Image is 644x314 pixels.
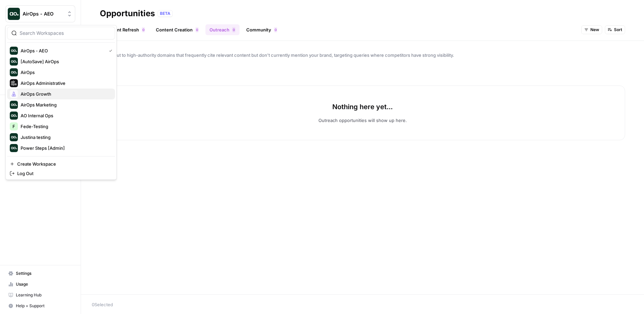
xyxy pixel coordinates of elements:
[158,10,173,17] div: BETA
[5,290,75,300] a: Learning Hub
[12,123,15,130] span: F
[21,47,104,54] span: AirOps - AEO
[318,117,407,124] p: Outreach opportunities will show up here.
[605,25,625,34] button: Sort
[5,5,75,22] button: Workspace: AirOps - AEO
[23,10,63,17] span: AirOps - AEO
[92,301,633,308] div: 0 Selected
[20,30,111,37] input: Search Workspaces
[614,27,622,33] span: Sort
[10,101,18,109] img: AirOps Marketing Logo
[10,112,18,120] img: AO Internal Ops Logo
[332,102,393,112] p: Nothing here yet...
[16,270,72,276] span: Settings
[581,25,602,34] button: New
[152,24,203,35] a: Content Creation0
[7,169,115,178] a: Log Out
[205,24,240,35] a: Outreach0
[590,27,599,33] span: New
[10,68,18,76] img: AirOps Logo
[21,91,110,97] span: AirOps Growth
[142,27,144,32] span: 0
[100,24,149,35] a: Content Refresh0
[5,25,117,180] div: Workspace: AirOps - AEO
[10,57,18,66] img: [AutoSave] AirOps Logo
[10,90,18,98] img: AirOps Growth Logo
[5,279,75,290] a: Usage
[16,303,72,309] span: Help + Support
[5,300,75,311] button: Help + Support
[7,159,115,169] a: Create Workspace
[233,27,235,32] span: 0
[21,145,110,151] span: Power Steps [Admin]
[275,27,277,32] span: 0
[21,112,110,119] span: AO Internal Ops
[196,27,198,32] span: 0
[100,52,625,58] span: Reach out to high-authority domains that frequently cite relevant content but don't currently men...
[10,79,18,87] img: AirOps Administrative Logo
[21,80,110,87] span: AirOps Administrative
[142,27,145,32] div: 0
[5,268,75,279] a: Settings
[21,58,110,65] span: [AutoSave] AirOps
[17,170,110,177] span: Log Out
[8,8,20,20] img: AirOps - AEO Logo
[274,27,277,32] div: 0
[195,27,199,32] div: 0
[232,27,235,32] div: 0
[10,144,18,152] img: Power Steps [Admin] Logo
[242,24,281,35] a: Community0
[16,292,72,298] span: Learning Hub
[21,69,110,76] span: AirOps
[21,101,110,108] span: AirOps Marketing
[21,134,110,141] span: Justina testing
[17,161,110,167] span: Create Workspace
[100,8,155,19] div: Opportunities
[10,133,18,141] img: Justina testing Logo
[16,281,72,287] span: Usage
[10,47,18,55] img: AirOps - AEO Logo
[21,123,110,130] span: Fede-Testing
